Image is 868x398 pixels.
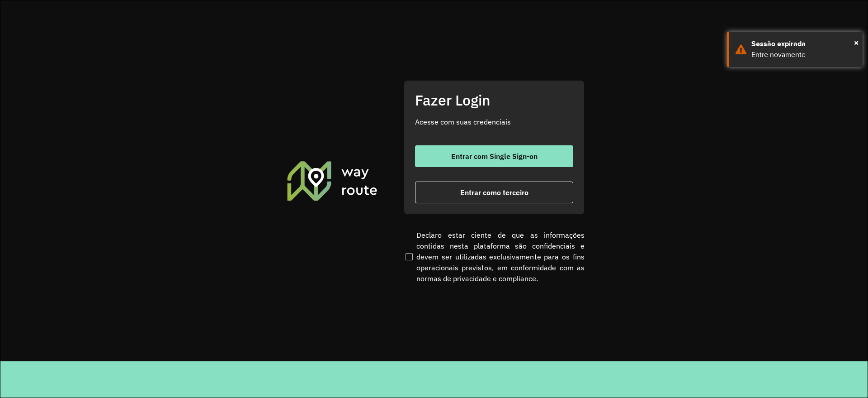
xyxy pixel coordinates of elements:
p: Acesse com suas credenciais [415,116,573,127]
div: Sessão expirada [751,38,856,49]
span: × [854,36,859,49]
div: Entre novamente [751,49,856,60]
img: Roteirizador AmbevTech [286,160,379,201]
button: button [415,182,573,203]
button: button [415,145,573,167]
h2: Fazer Login [415,91,573,109]
label: Declaro estar ciente de que as informações contidas nesta plataforma são confidenciais e devem se... [404,230,585,284]
span: Entrar com Single Sign-on [451,153,538,160]
span: Entrar como terceiro [460,189,528,196]
button: Close [854,36,859,49]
